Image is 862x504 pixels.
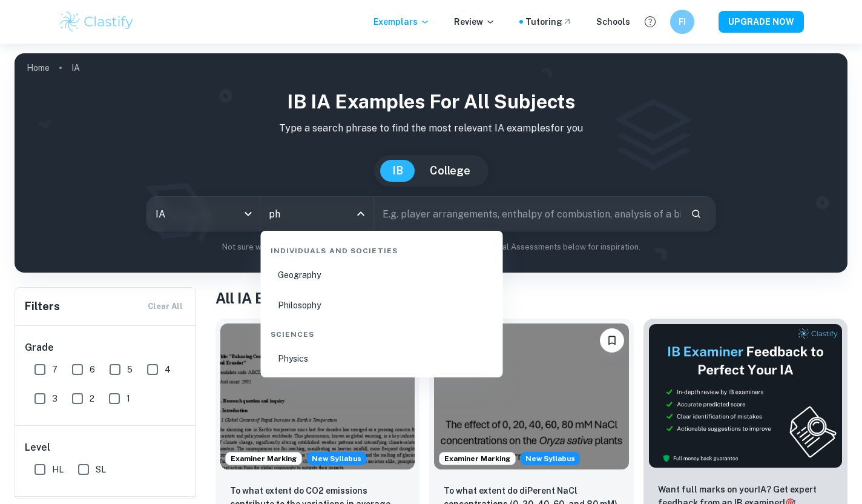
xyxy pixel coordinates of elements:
li: Geography [266,261,498,289]
h6: FI [676,15,689,28]
input: E.g. player arrangements, enthalpy of combustion, analysis of a big city... [374,197,681,231]
a: Home [27,59,50,76]
p: Type a search phrase to find the most relevant IA examples for you [24,121,838,136]
p: Not sure what to search for? You can always look through our example Internal Assessments below f... [24,241,838,253]
span: SL [96,463,106,476]
button: College [418,160,482,182]
span: 5 [127,363,133,376]
button: Search [686,204,706,224]
span: 2 [90,392,94,405]
button: Close [352,205,369,222]
div: Starting from the May 2026 session, the ESS IA requirements have changed. We created this exempla... [307,452,366,465]
h1: All IA Examples [215,287,847,309]
span: 1 [127,392,130,405]
button: Bookmark [600,328,624,353]
span: 6 [90,363,95,376]
a: Tutoring [525,15,572,28]
p: Exemplars [373,15,430,28]
button: FI [670,10,694,34]
img: Clastify logo [58,10,135,34]
div: IA [147,197,260,231]
span: New Syllabus [521,452,580,465]
img: profile cover [15,53,847,273]
img: Thumbnail [648,323,843,468]
img: ESS IA example thumbnail: To what extent do CO2 emissions contribu [220,323,415,469]
span: New Syllabus [307,452,366,465]
p: IA [71,61,80,75]
h6: Filters [25,298,60,315]
img: ESS IA example thumbnail: To what extent do diPerent NaCl concentr [434,323,628,469]
h6: Grade [25,340,187,355]
button: UPGRADE NOW [719,11,804,33]
h1: IB IA examples for all subjects [24,87,838,116]
p: Review [454,15,495,28]
span: 7 [52,363,58,376]
h6: Level [25,440,187,455]
span: 3 [52,392,58,405]
div: Sciences [266,319,498,345]
span: Examiner Marking [439,453,515,464]
span: HL [52,463,64,476]
span: 4 [165,363,171,376]
a: Schools [596,15,630,28]
button: Help and Feedback [640,12,660,32]
div: Starting from the May 2026 session, the ESS IA requirements have changed. We created this exempla... [521,452,580,465]
div: Individuals and Societies [266,236,498,261]
li: Philosophy [266,291,498,319]
li: Physics [266,345,498,373]
button: IB [380,160,415,182]
span: Examiner Marking [226,453,301,464]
